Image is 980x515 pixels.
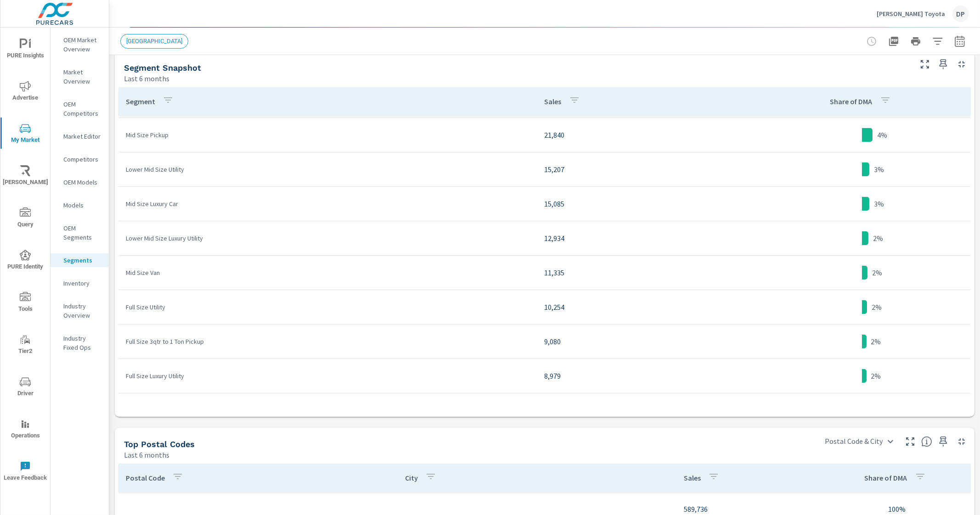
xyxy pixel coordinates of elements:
p: 10,254 [545,302,747,313]
span: Advertise [3,81,47,103]
span: Operations [3,419,47,441]
div: OEM Market Overview [51,33,109,56]
button: Make Fullscreen [918,57,932,72]
span: PURE Identity [3,250,47,272]
p: 3% [874,164,884,175]
p: 21,840 [545,129,747,140]
button: Apply Filters [929,32,947,50]
span: Query [3,207,47,230]
button: Make Fullscreen [903,434,918,449]
p: Inventory [63,279,101,288]
span: PURE Insights [3,39,47,61]
span: Driver [3,376,47,399]
h5: Segment Snapshot [124,63,201,73]
p: Postal Code [126,473,165,482]
p: Segments [63,256,101,265]
p: Share of DMA [830,97,873,106]
div: Models [51,198,109,212]
div: Inventory [51,276,109,290]
div: Segments [51,253,109,267]
span: Tier2 [3,334,47,357]
p: 4% [877,129,887,140]
p: Full Size Luxury Utility [126,371,530,381]
p: OEM Models [63,178,101,187]
p: 2% [871,336,881,347]
p: Last 6 months [124,73,169,84]
p: Industry Overview [63,302,101,320]
span: [PERSON_NAME] [3,165,47,188]
span: Top Postal Codes shows you how you rank, in terms of sales, to other dealerships in your market. ... [921,436,932,447]
div: DP [952,6,969,22]
div: OEM Competitors [51,97,109,120]
div: Competitors [51,152,109,166]
p: 15,085 [545,198,747,209]
div: Market Overview [51,65,109,88]
p: Sales [545,97,562,106]
span: My Market [3,123,47,146]
p: Full Size Utility [126,302,530,312]
p: 8,979 [545,370,747,381]
p: Full Size 3qtr to 1 Ton Pickup [126,337,530,346]
p: 100% [831,504,963,515]
p: 9,080 [545,336,747,347]
p: Market Overview [63,67,101,86]
p: 2% [872,267,882,278]
div: Industry Overview [51,299,109,322]
p: Segment [126,97,155,106]
button: "Export Report to PDF" [884,32,903,50]
p: 2% [871,370,881,381]
p: Lower Mid Size Utility [126,165,530,174]
p: Market Editor [63,132,101,141]
button: Minimize Widget [954,57,969,72]
p: City [405,473,418,482]
button: Select Date Range [951,32,969,50]
span: Tools [3,292,47,314]
button: Minimize Widget [954,434,969,449]
button: Print Report [907,32,925,50]
p: Competitors [63,155,101,164]
span: Save this to your personalized report [936,434,951,449]
div: OEM Models [51,175,109,189]
p: Mid Size Luxury Car [126,199,530,208]
span: Leave Feedback [3,461,47,483]
p: Lower Mid Size Luxury Utility [126,234,530,243]
p: Industry Fixed Ops [63,334,101,352]
h5: Top Postal Codes [124,439,195,449]
p: 15,207 [545,164,747,175]
p: Last 6 months [124,449,169,460]
p: [PERSON_NAME] Toyota [877,10,945,18]
p: 2% [872,302,882,313]
div: OEM Segments [51,221,109,244]
p: OEM Market Overview [63,35,101,54]
p: Share of DMA [865,473,907,482]
p: OEM Segments [63,224,101,242]
p: 11,335 [545,267,747,278]
p: 2% [873,233,883,244]
p: OEM Competitors [63,100,101,118]
div: nav menu [0,28,50,492]
p: 12,934 [545,233,747,244]
span: Save this to your personalized report [936,57,951,72]
p: Sales [684,473,701,482]
p: Mid Size Van [126,268,530,277]
span: [GEOGRAPHIC_DATA] [121,38,188,45]
p: 3% [874,198,884,209]
p: 589,736 [684,504,816,515]
div: Industry Fixed Ops [51,331,109,354]
p: Models [63,201,101,210]
div: Market Editor [51,129,109,143]
p: Mid Size Pickup [126,130,530,140]
div: Postal Code & City [819,433,899,449]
